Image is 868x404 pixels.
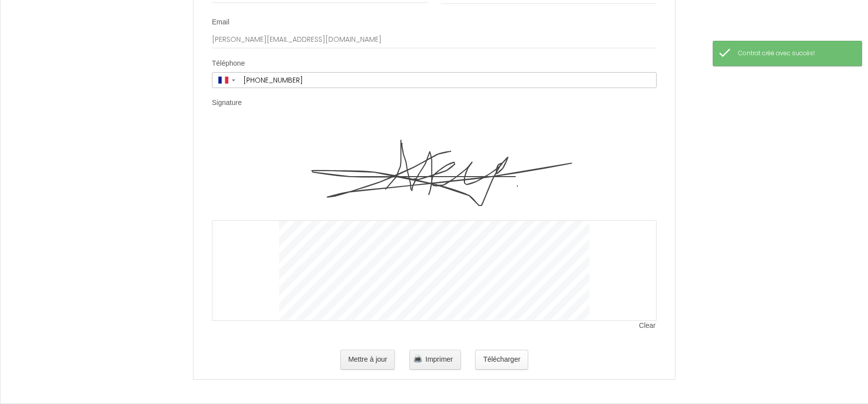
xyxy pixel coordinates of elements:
[212,17,229,27] label: Email
[425,355,453,363] span: Imprimer
[212,98,242,108] label: Signature
[212,59,245,69] label: Téléphone
[738,49,852,58] div: Contrat créé avec succès!
[279,121,589,220] img: signature
[409,350,461,370] button: Imprimer
[231,78,236,82] span: ▼
[639,321,657,331] span: Clear
[414,355,422,363] img: printer.png
[240,73,656,88] input: +33 6 12 34 56 78
[475,350,528,370] button: Télécharger
[340,350,395,370] button: Mettre à jour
